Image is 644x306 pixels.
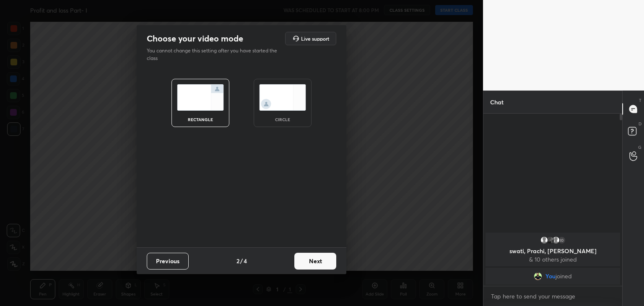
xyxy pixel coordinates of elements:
img: normalScreenIcon.ae25ed63.svg [177,84,224,111]
h4: 4 [244,257,247,265]
div: 10 [558,236,566,244]
button: Next [294,253,336,270]
span: joined [556,273,572,280]
img: default.png [540,236,548,244]
h4: / [240,257,243,265]
p: D [639,121,641,127]
p: G [638,144,641,150]
span: You [545,273,556,280]
p: & 10 others joined [491,256,615,263]
div: grid [483,231,622,286]
p: swati, Prachi, [PERSON_NAME] [491,248,615,254]
h4: 2 [236,257,239,265]
div: rectangle [184,117,217,122]
img: default.png [552,236,560,244]
h5: Live support [301,36,329,41]
button: Previous [147,253,189,270]
img: aedd7b0e61a448bdb5756975e897d287.jpg [546,236,554,244]
p: T [639,97,641,104]
img: circleScreenIcon.acc0effb.svg [259,84,306,111]
h2: Choose your video mode [147,33,243,44]
div: circle [266,117,299,122]
img: 6f4578c4c6224cea84386ccc78b3bfca.jpg [534,272,542,280]
p: Chat [483,91,510,113]
p: You cannot change this setting after you have started the class [147,47,283,62]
